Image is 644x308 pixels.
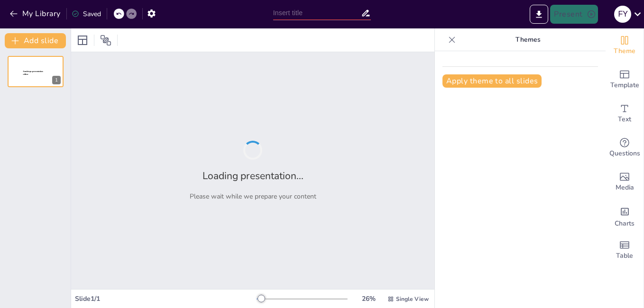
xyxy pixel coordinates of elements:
button: Add slide [5,33,66,48]
button: Apply theme to all slides [442,74,542,88]
div: Add text boxes [606,97,644,131]
div: Add ready made slides [606,63,644,97]
span: Theme [614,46,635,56]
div: Layout [75,33,90,48]
div: 1 [52,76,61,84]
div: Add charts and graphs [606,199,644,233]
span: Single View [396,295,429,303]
div: Saved [72,9,101,18]
span: Questions [609,148,640,159]
h2: Loading presentation... [202,169,304,182]
div: Get real-time input from your audience [606,131,644,165]
button: f y [614,5,631,24]
div: 26 % [357,294,380,303]
span: Table [616,251,633,261]
div: 1 [8,56,64,87]
button: My Library [7,6,64,21]
button: Present [550,5,598,24]
div: Add a table [606,233,644,267]
input: Insert title [273,6,361,20]
div: Slide 1 / 1 [75,294,257,303]
p: Please wait while we prepare your content [190,192,316,201]
button: Export to PowerPoint [530,5,548,24]
span: Text [618,114,631,125]
span: Sendsteps presentation editor [23,71,43,76]
span: Position [100,35,111,46]
div: Change the overall theme [606,28,644,63]
p: Themes [460,28,596,51]
div: Add images, graphics, shapes or video [606,165,644,199]
span: Media [616,182,634,193]
div: f y [614,6,631,23]
span: Template [610,80,639,91]
span: Charts [615,218,635,229]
